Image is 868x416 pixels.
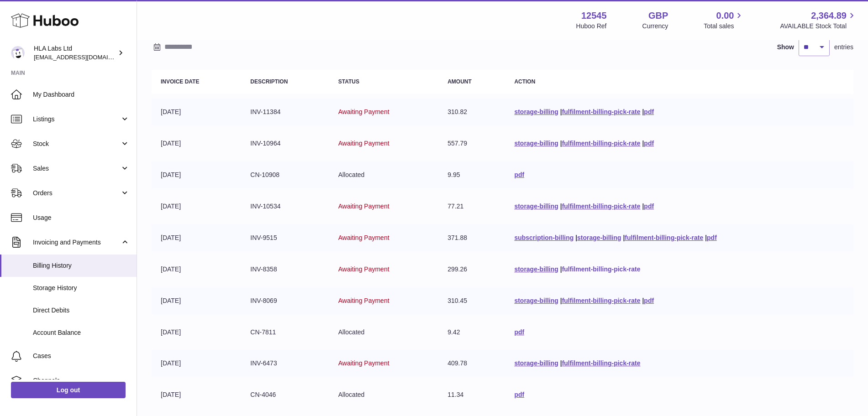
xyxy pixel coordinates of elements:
td: INV-8358 [241,256,329,283]
td: 299.26 [438,256,505,283]
span: Storage History [33,284,130,292]
span: My Dashboard [33,90,130,99]
span: Allocated [338,328,365,336]
td: 9.95 [438,161,505,188]
td: [DATE] [152,161,241,188]
a: fulfilment-billing-pick-rate [625,234,703,241]
td: 409.78 [438,350,505,377]
span: Billing History [33,261,130,270]
span: Channels [33,376,130,385]
span: | [560,203,562,210]
a: fulfilment-billing-pick-rate [562,203,641,210]
a: pdf [514,171,524,178]
span: [EMAIL_ADDRESS][DOMAIN_NAME] [34,53,134,61]
strong: 12545 [581,10,607,22]
td: [DATE] [152,287,241,314]
a: pdf [514,328,524,336]
div: Currency [642,22,668,31]
a: fulfilment-billing-pick-rate [562,359,641,367]
img: clinton@newgendirect.com [11,46,25,60]
a: storage-billing [514,297,558,304]
td: INV-8069 [241,287,329,314]
span: | [705,234,707,241]
a: storage-billing [577,234,621,241]
span: Awaiting Payment [338,297,389,304]
td: [DATE] [152,224,241,251]
span: Awaiting Payment [338,203,389,210]
td: 310.45 [438,287,505,314]
td: CN-4046 [241,381,329,408]
strong: GBP [648,10,668,22]
a: fulfilment-billing-pick-rate [562,108,641,115]
span: Awaiting Payment [338,234,389,241]
span: Allocated [338,391,365,398]
span: Allocated [338,171,365,178]
span: Account Balance [33,328,130,337]
a: pdf [644,203,654,210]
span: | [642,108,644,115]
td: [DATE] [152,99,241,125]
td: INV-9515 [241,224,329,251]
span: Direct Debits [33,306,130,315]
a: subscription-billing [514,234,573,241]
span: | [642,297,644,304]
span: entries [834,43,853,52]
span: Usage [33,213,130,222]
a: fulfilment-billing-pick-rate [562,265,641,273]
span: Invoicing and Payments [33,238,120,247]
span: | [560,265,562,273]
a: 2,364.89 AVAILABLE Stock Total [780,10,857,31]
div: Huboo Ref [576,22,607,31]
span: 0.00 [716,10,734,22]
td: 310.82 [438,99,505,125]
a: pdf [644,140,654,147]
a: storage-billing [514,265,558,273]
span: Awaiting Payment [338,140,389,147]
a: Log out [11,382,126,398]
span: | [560,297,562,304]
span: | [560,108,562,115]
label: Show [777,43,794,52]
span: Stock [33,140,120,148]
td: [DATE] [152,381,241,408]
a: fulfilment-billing-pick-rate [562,297,641,304]
a: storage-billing [514,359,558,367]
td: CN-7811 [241,319,329,346]
td: 557.79 [438,130,505,157]
span: Listings [33,115,120,124]
td: [DATE] [152,350,241,377]
div: HLA Labs Ltd [34,44,116,62]
a: storage-billing [514,108,558,115]
td: [DATE] [152,319,241,346]
a: pdf [707,234,717,241]
span: Awaiting Payment [338,359,389,367]
strong: Status [338,78,359,85]
span: Awaiting Payment [338,265,389,273]
td: [DATE] [152,256,241,283]
td: 11.34 [438,381,505,408]
span: | [642,203,644,210]
td: CN-10908 [241,161,329,188]
a: fulfilment-billing-pick-rate [562,140,641,147]
td: 9.42 [438,319,505,346]
strong: Action [514,78,535,85]
span: | [575,234,577,241]
span: Cases [33,352,130,360]
a: pdf [644,297,654,304]
span: AVAILABLE Stock Total [780,22,857,31]
strong: Invoice Date [161,78,199,85]
td: INV-10534 [241,193,329,220]
span: 2,364.89 [811,10,847,22]
span: | [642,140,644,147]
td: [DATE] [152,130,241,157]
td: [DATE] [152,193,241,220]
a: pdf [644,108,654,115]
a: storage-billing [514,140,558,147]
span: | [560,359,562,367]
span: Orders [33,189,120,198]
td: 77.21 [438,193,505,220]
strong: Description [250,78,288,85]
td: INV-6473 [241,350,329,377]
span: | [623,234,625,241]
strong: Amount [447,78,472,85]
